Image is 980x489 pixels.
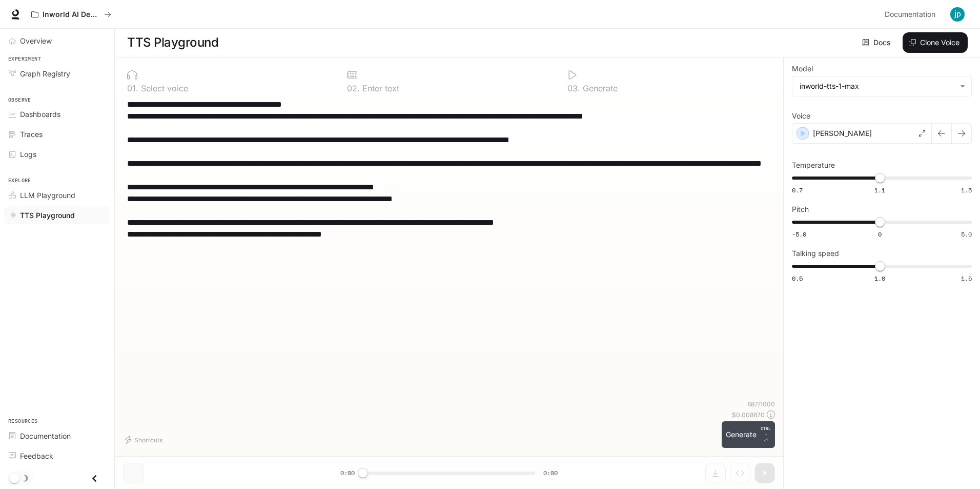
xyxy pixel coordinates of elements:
a: Documentation [4,427,110,445]
span: 1.0 [874,274,885,283]
p: Pitch [792,206,809,213]
span: 0 [878,230,882,239]
a: Logs [4,145,110,163]
button: GenerateCTRL +⏎ [722,421,775,448]
span: Documentation [885,8,935,21]
span: Overview [20,35,52,46]
button: Shortcuts [123,432,167,448]
p: $ 0.008870 [732,410,765,419]
a: Traces [4,125,110,143]
span: 0.5 [792,274,803,283]
p: 0 2 . [347,84,360,92]
span: Logs [20,149,36,160]
span: Traces [20,129,43,140]
span: 0.7 [792,186,803,194]
span: Dark mode toggle [9,472,19,483]
span: Graph Registry [20,68,70,79]
span: -5.0 [792,230,806,239]
span: 1.1 [874,186,885,194]
button: Clone Voice [903,32,968,53]
p: Model [792,65,813,72]
a: Graph Registry [4,65,110,83]
span: 5.0 [961,230,972,239]
img: User avatar [950,7,965,22]
p: CTRL + [761,425,771,438]
p: 887 / 1000 [747,400,775,408]
span: LLM Playground [20,190,75,201]
p: Inworld AI Demos [43,10,100,19]
p: Temperature [792,162,835,169]
p: Voice [792,112,810,120]
p: 0 3 . [567,84,580,92]
a: Documentation [881,4,943,25]
h1: TTS Playground [127,32,218,53]
span: Documentation [20,431,71,441]
div: inworld-tts-1-max [800,81,955,91]
span: 1.5 [961,186,972,194]
p: Enter text [360,84,399,92]
div: inworld-tts-1-max [792,76,971,96]
a: LLM Playground [4,186,110,204]
p: ⏎ [761,425,771,444]
a: Docs [860,32,894,53]
p: 0 1 . [127,84,138,92]
span: 1.5 [961,274,972,283]
button: User avatar [947,4,968,25]
a: Dashboards [4,105,110,123]
a: Overview [4,32,110,50]
span: Feedback [20,451,53,461]
p: Talking speed [792,250,839,257]
a: Feedback [4,447,110,465]
p: Select voice [138,84,188,92]
a: TTS Playground [4,206,110,224]
button: Close drawer [83,468,106,489]
p: [PERSON_NAME] [813,128,872,139]
span: TTS Playground [20,210,75,221]
button: All workspaces [27,4,116,25]
p: Generate [580,84,618,92]
span: Dashboards [20,109,60,120]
